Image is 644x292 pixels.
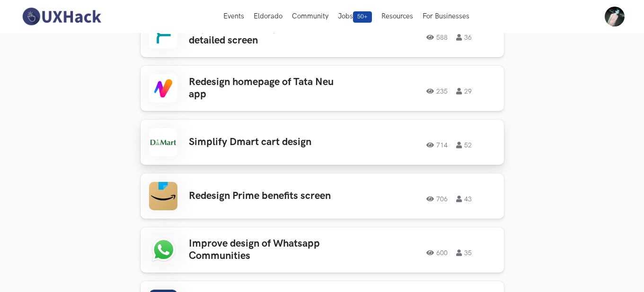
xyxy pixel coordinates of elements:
[426,88,448,94] span: 235
[189,22,336,47] h3: Improve Furlenco product detailed screen
[141,227,504,273] a: Improve design of Whatsapp Communities 600 35
[141,173,504,219] a: Redesign Prime benefits screen 706 43
[141,120,504,165] a: Simplify Dmart cart design 714 52
[353,11,372,23] span: 50+
[456,34,472,41] span: 36
[141,66,504,111] a: Redesign homepage of Tata Neu app 235 29
[426,34,448,41] span: 588
[189,238,336,263] h3: Improve design of Whatsapp Communities
[189,136,336,148] h3: Simplify Dmart cart design
[141,12,504,57] a: Improve Furlenco product detailed screen 588 36
[189,76,336,101] h3: Redesign homepage of Tata Neu app
[456,249,472,256] span: 35
[426,142,448,148] span: 714
[426,249,448,256] span: 600
[456,196,472,202] span: 43
[426,196,448,202] span: 706
[456,142,472,148] span: 52
[456,88,472,94] span: 29
[189,190,336,202] h3: Redesign Prime benefits screen
[19,7,104,26] img: UXHack-logo.png
[605,7,625,26] img: Your profile pic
